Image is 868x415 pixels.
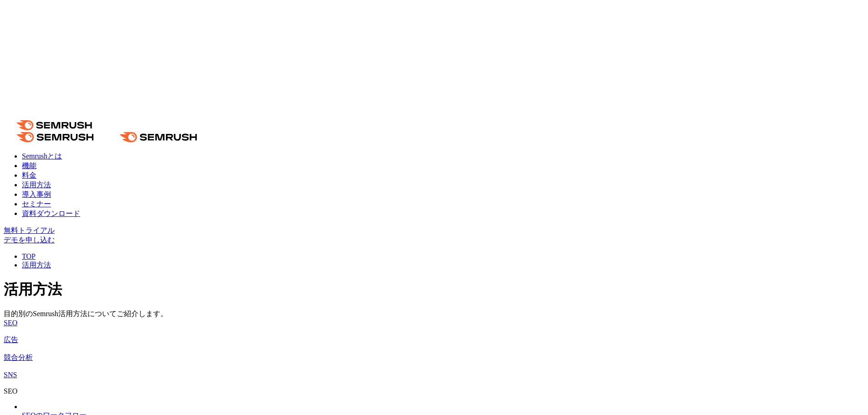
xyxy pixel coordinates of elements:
[22,181,51,189] a: 活用方法
[22,190,51,198] a: 導入事例
[4,387,864,395] div: SEO
[4,280,864,300] h1: 活用方法
[22,152,62,160] a: Semrushとは
[4,319,864,327] a: SEO
[4,353,864,363] a: 競合分析
[4,335,864,345] a: 広告
[22,252,36,260] a: TOP
[4,309,864,319] div: 目的別のSemrush活用方法についてご紹介します。
[22,200,51,208] a: セミナー
[22,210,80,217] a: 資料ダウンロード
[4,226,55,234] a: 無料トライアル
[4,236,55,244] a: デモを申し込む
[22,162,36,169] a: 機能
[4,371,864,379] a: SNS
[22,261,51,269] a: 活用方法
[22,171,36,179] a: 料金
